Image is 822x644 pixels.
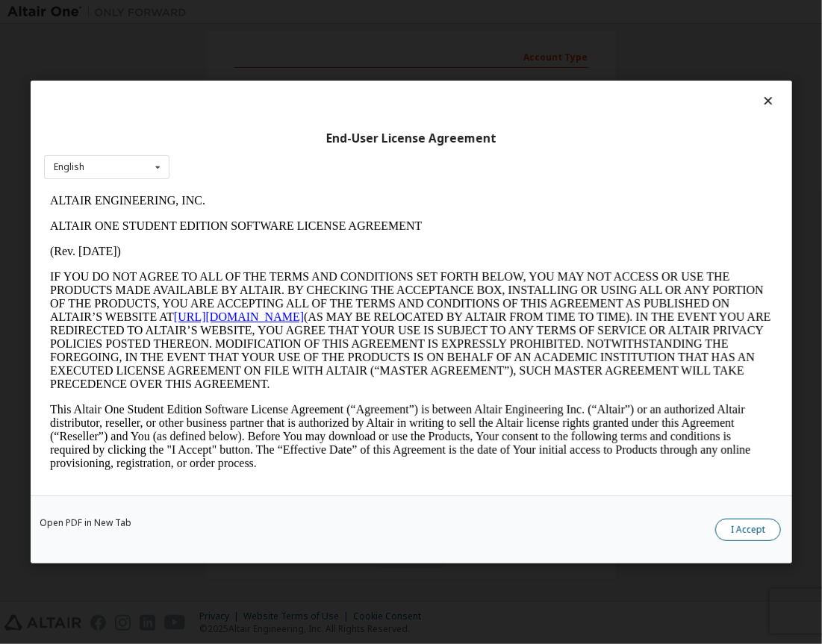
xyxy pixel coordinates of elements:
[40,519,131,528] a: Open PDF in New Tab
[715,519,781,541] button: I Accept
[44,131,779,146] div: End-User License Agreement
[6,6,729,19] p: ALTAIR ENGINEERING, INC.
[130,122,260,135] a: [URL][DOMAIN_NAME]
[6,215,729,282] p: This Altair One Student Edition Software License Agreement (“Agreement”) is between Altair Engine...
[6,31,729,45] p: ALTAIR ONE STUDENT EDITION SOFTWARE LICENSE AGREEMENT
[6,82,729,203] p: IF YOU DO NOT AGREE TO ALL OF THE TERMS AND CONDITIONS SET FORTH BELOW, YOU MAY NOT ACCESS OR USE...
[6,57,729,70] p: (Rev. [DATE])
[54,163,84,172] div: English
